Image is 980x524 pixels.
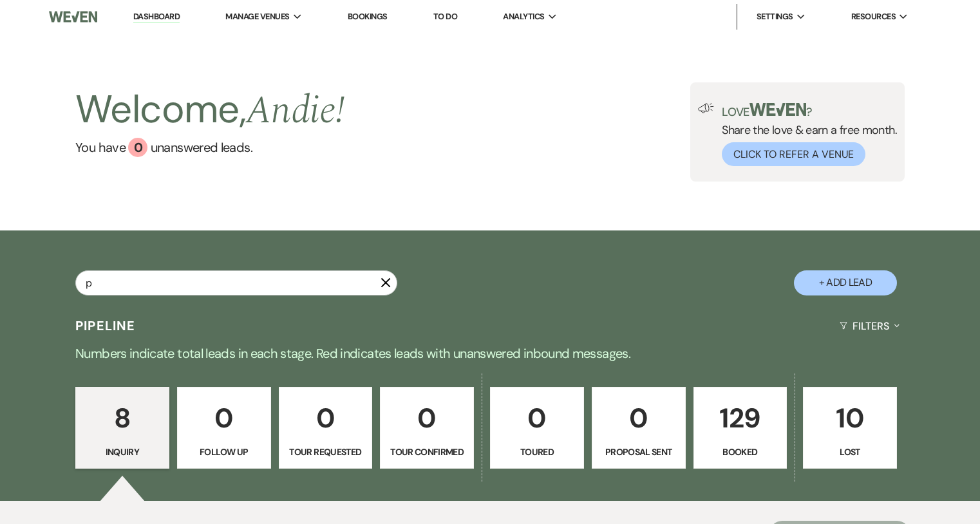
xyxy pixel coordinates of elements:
[348,11,388,22] a: Bookings
[714,103,897,166] div: Share the love & earn a free month.
[75,82,344,138] h2: Welcome,
[722,142,865,166] button: Click to Refer a Venue
[503,10,544,23] span: Analytics
[75,387,169,469] a: 8Inquiry
[433,11,457,22] a: To Do
[803,387,897,469] a: 10Lost
[26,343,954,364] p: Numbers indicate total leads in each stage. Red indicates leads with unanswered inbound messages.
[498,397,576,440] p: 0
[693,387,787,469] a: 129Booked
[128,138,147,157] div: 0
[811,397,889,440] p: 10
[757,10,793,23] span: Settings
[133,11,180,23] a: Dashboard
[185,445,263,459] p: Follow Up
[75,317,136,335] h3: Pipeline
[600,397,677,440] p: 0
[380,387,474,469] a: 0Tour Confirmed
[388,445,466,459] p: Tour Confirmed
[84,445,161,459] p: Inquiry
[279,387,373,469] a: 0Tour Requested
[185,397,263,440] p: 0
[851,10,896,23] span: Resources
[592,387,686,469] a: 0Proposal Sent
[75,138,344,157] a: You have 0 unanswered leads.
[722,103,897,118] p: Love ?
[49,3,97,30] img: Weven Logo
[84,397,161,440] p: 8
[287,397,364,440] p: 0
[490,387,584,469] a: 0Toured
[702,397,779,440] p: 129
[811,445,889,459] p: Lost
[600,445,677,459] p: Proposal Sent
[794,270,897,295] button: + Add Lead
[225,10,289,23] span: Manage Venues
[834,309,905,343] button: Filters
[388,397,466,440] p: 0
[177,387,271,469] a: 0Follow Up
[498,445,576,459] p: Toured
[749,103,807,116] img: weven-logo-green.svg
[702,445,779,459] p: Booked
[75,270,397,295] input: Search by name, event date, email address or phone number
[698,103,714,113] img: loud-speaker-illustration.svg
[246,81,344,140] span: Andie !
[287,445,364,459] p: Tour Requested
